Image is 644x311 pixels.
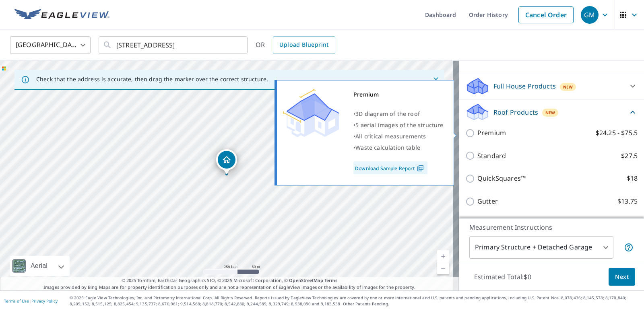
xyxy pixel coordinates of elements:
span: Waste calculation table [355,144,420,151]
div: Premium [353,89,444,100]
input: Search by address or latitude-longitude [116,34,231,56]
div: • [353,131,444,142]
span: New [563,84,573,90]
p: $27.5 [621,151,638,161]
a: Upload Blueprint [273,36,335,54]
div: Aerial [28,256,50,276]
p: $13.75 [617,196,638,206]
div: OR [256,36,335,54]
a: Terms of Use [4,298,29,304]
p: Measurement Instructions [469,222,634,232]
span: New [545,109,555,116]
img: Pdf Icon [415,165,426,172]
img: EV Logo [14,9,109,21]
p: QuickSquares™ [477,173,526,183]
div: • [353,142,444,153]
p: Estimated Total: $0 [468,268,538,286]
p: $24.25 - $75.5 [596,128,638,138]
span: Upload Blueprint [279,40,328,50]
span: All critical measurements [355,132,426,140]
div: Aerial [10,256,70,276]
span: 5 aerial images of the structure [355,121,443,129]
a: Current Level 17, Zoom Out [437,262,449,274]
p: © 2025 Eagle View Technologies, Inc. and Pictometry International Corp. All Rights Reserved. Repo... [70,295,640,307]
span: 3D diagram of the roof [355,110,420,117]
p: Premium [477,128,506,138]
span: Your report will include the primary structure and a detached garage if one exists. [624,243,634,252]
img: Premium [283,89,339,137]
p: Roof Products [493,107,538,117]
a: Current Level 17, Zoom In [437,250,449,262]
div: • [353,119,444,131]
button: Close [431,74,441,85]
div: Full House ProductsNew [465,76,638,96]
p: Gutter [477,196,498,206]
div: [GEOGRAPHIC_DATA] [10,34,91,56]
div: • [353,108,444,119]
a: Download Sample Report [353,161,427,174]
a: Terms [324,277,338,283]
p: $18 [627,173,638,183]
button: Next [609,268,635,286]
p: | [4,299,58,303]
p: Full House Products [493,81,556,91]
div: GM [581,6,599,24]
p: Standard [477,151,506,161]
p: Check that the address is accurate, then drag the marker over the correct structure. [36,76,268,83]
span: © 2025 TomTom, Earthstar Geographics SIO, © 2025 Microsoft Corporation, © [122,277,338,284]
div: Roof ProductsNew [465,103,638,122]
a: Privacy Policy [31,298,58,304]
div: Primary Structure + Detached Garage [469,236,613,259]
a: OpenStreetMap [289,277,323,283]
span: Next [615,272,629,282]
a: Cancel Order [518,6,574,23]
div: Dropped pin, building 1, Residential property, 3227 61st St Boulder, CO 80301 [216,149,237,174]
